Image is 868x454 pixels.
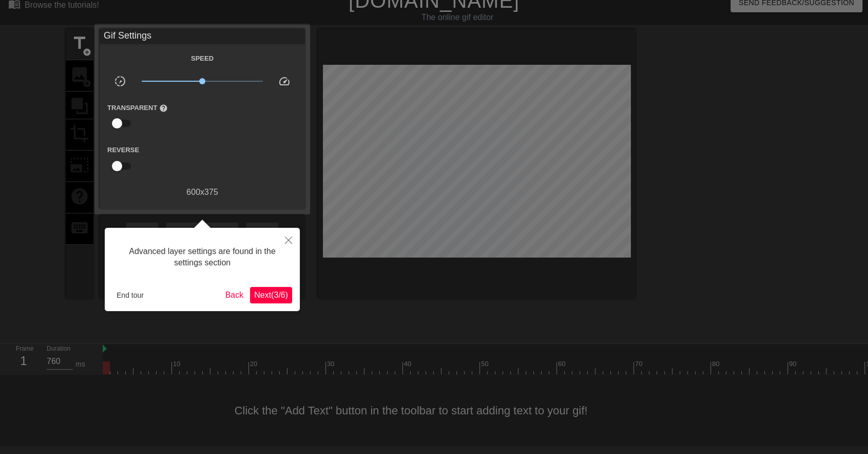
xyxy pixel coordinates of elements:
button: End tour [112,287,148,303]
button: Next [250,287,292,303]
button: Close [277,228,300,251]
button: Back [221,287,248,303]
div: Advanced layer settings are found in the settings section [112,235,292,279]
span: Next ( 3 / 6 ) [254,290,288,299]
